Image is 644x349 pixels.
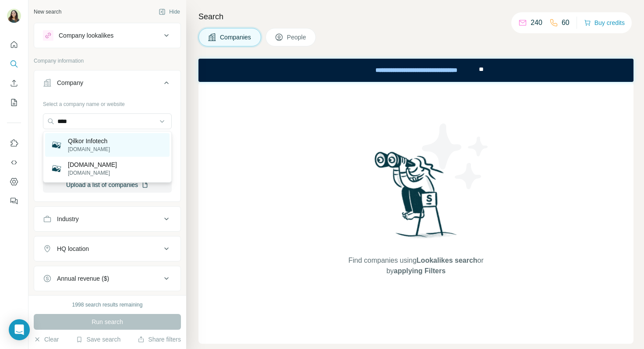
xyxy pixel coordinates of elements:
[68,145,110,153] p: [DOMAIN_NAME]
[394,267,446,275] span: applying Filters
[220,33,252,42] span: Companies
[34,268,180,289] button: Annual revenue ($)
[59,31,113,40] div: Company lookalikes
[7,193,21,209] button: Feedback
[34,335,59,344] button: Clear
[7,95,21,110] button: My lists
[72,301,143,309] div: 1998 search results remaining
[57,78,83,87] div: Company
[34,238,180,259] button: HQ location
[9,319,30,340] div: Open Intercom Messenger
[57,244,89,253] div: HQ location
[76,335,120,344] button: Save search
[371,149,462,247] img: Surfe Illustration - Woman searching with binoculars
[68,160,117,169] p: [DOMAIN_NAME]
[34,25,180,46] button: Company lookalikes
[7,135,21,151] button: Use Surfe on LinkedIn
[287,33,307,42] span: People
[7,75,21,91] button: Enrich CSV
[34,57,181,65] p: Company information
[584,17,625,29] button: Buy credits
[562,18,570,28] p: 60
[7,174,21,190] button: Dashboard
[50,139,63,151] img: Qilkor Infotech
[57,274,109,283] div: Annual revenue ($)
[7,37,21,53] button: Quick start
[531,18,542,28] p: 240
[68,169,117,177] p: [DOMAIN_NAME]
[417,257,478,264] span: Lookalikes search
[138,335,181,344] button: Share filters
[7,155,21,170] button: Use Surfe API
[43,177,172,193] button: Upload a list of companies
[346,255,486,276] span: Find companies using or by
[198,11,633,23] h4: Search
[34,72,180,97] button: Company
[34,8,61,16] div: New search
[152,5,186,18] button: Hide
[50,162,63,175] img: jiaqilk.com
[7,56,21,72] button: Search
[34,208,180,229] button: Industry
[416,117,495,196] img: Surfe Illustration - Stars
[7,9,21,23] img: Avatar
[43,97,172,108] div: Select a company name or website
[68,137,110,145] p: Qilkor Infotech
[57,215,79,223] div: Industry
[198,59,633,82] iframe: Banner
